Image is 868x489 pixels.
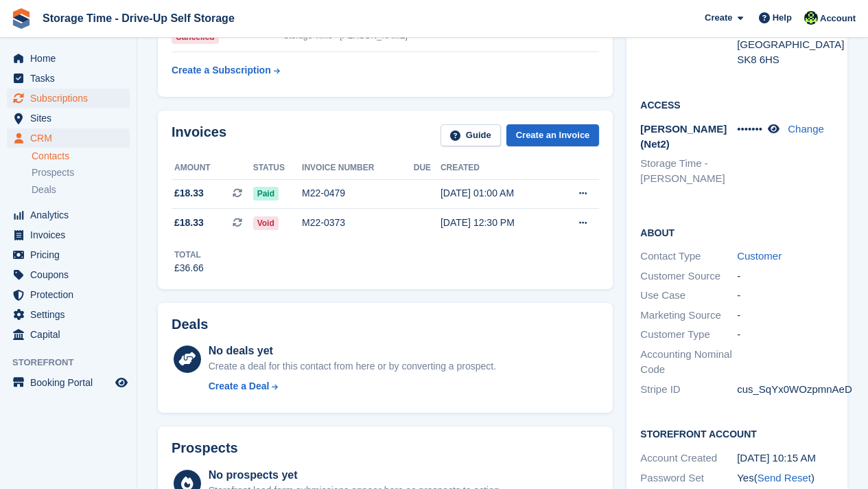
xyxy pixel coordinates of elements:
a: menu [7,325,130,344]
a: Create a Deal [209,379,496,394]
span: Invoices [30,225,113,244]
th: Created [441,157,555,179]
span: Settings [30,305,113,324]
a: Customer [737,250,782,262]
div: Customer Source [640,269,737,284]
div: M22-0479 [302,186,414,201]
span: Analytics [30,205,113,225]
h2: Deals [172,317,208,332]
div: Use Case [640,288,737,304]
span: Account [820,12,856,25]
span: Capital [30,325,113,344]
a: menu [7,285,130,304]
div: Cancelled [172,30,219,44]
h2: About [640,225,834,239]
a: menu [7,69,130,88]
div: [GEOGRAPHIC_DATA] [737,37,834,53]
span: Help [773,11,792,25]
a: Contacts [32,150,130,163]
a: Guide [441,124,501,147]
a: Storage Time - Drive-Up Self Storage [37,7,240,30]
div: Marketing Source [640,308,737,323]
div: No prospects yet [209,467,502,484]
th: Due [414,157,441,179]
div: Password Set [640,470,737,486]
h2: Access [640,98,834,111]
span: Create [705,11,732,25]
a: menu [7,265,130,284]
div: Stripe ID [640,382,737,398]
span: Prospects [32,166,74,179]
div: - [737,327,834,343]
h2: Storefront Account [640,427,834,440]
a: menu [7,109,130,128]
div: Create a deal for this contact from here or by converting a prospect. [209,359,496,374]
a: Change [788,123,824,135]
div: [DATE] 01:00 AM [441,186,555,201]
span: ••••••• [737,123,762,135]
span: Sites [30,109,113,128]
img: stora-icon-8386f47178a22dfd0bd8f6a31ec36ba5ce8667c1dd55bd0f319d3a0aa187defe.svg [11,8,32,29]
div: Yes [737,470,834,486]
span: ( ) [754,472,814,484]
th: Amount [172,157,253,179]
span: Booking Portal [30,373,113,392]
a: Prospects [32,166,130,180]
a: menu [7,205,130,225]
div: M22-0373 [302,216,414,230]
span: £18.33 [174,186,204,201]
div: - [737,288,834,304]
div: £36.66 [174,261,204,275]
div: Total [174,249,204,261]
span: Protection [30,285,113,304]
li: Storage Time - [PERSON_NAME] [640,156,737,187]
th: Status [253,157,302,179]
div: Account Created [640,451,737,466]
span: [PERSON_NAME] (Net2) [640,123,727,150]
a: menu [7,305,130,324]
a: Create an Invoice [506,124,600,147]
img: Laaibah Sarwar [804,11,818,25]
div: Accounting Nominal Code [640,347,737,378]
a: menu [7,373,130,392]
span: Pricing [30,245,113,264]
span: £18.33 [174,216,204,230]
span: Home [30,49,113,68]
span: CRM [30,128,113,148]
div: [DATE] 10:15 AM [737,451,834,466]
span: Storefront [12,356,137,369]
div: Create a Subscription [172,63,271,78]
a: menu [7,128,130,148]
div: [DATE] 12:30 PM [441,216,555,230]
div: Contact Type [640,249,737,264]
span: Void [253,216,279,230]
div: cus_SqYx0WOzpmnAeD [737,382,834,398]
div: Create a Deal [209,379,270,394]
a: Create a Subscription [172,58,280,83]
div: SK8 6HS [737,52,834,68]
a: Deals [32,183,130,197]
a: Preview store [113,374,130,391]
h2: Invoices [172,124,226,147]
a: Send Reset [758,472,811,484]
a: menu [7,49,130,68]
a: menu [7,225,130,244]
div: - [737,269,834,284]
div: Customer Type [640,327,737,343]
th: Invoice number [302,157,414,179]
span: Subscriptions [30,89,113,108]
a: menu [7,89,130,108]
span: Tasks [30,69,113,88]
a: menu [7,245,130,264]
span: Deals [32,183,56,196]
div: No deals yet [209,343,496,359]
span: Paid [253,187,279,201]
h2: Prospects [172,440,238,456]
div: - [737,308,834,323]
span: Coupons [30,265,113,284]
